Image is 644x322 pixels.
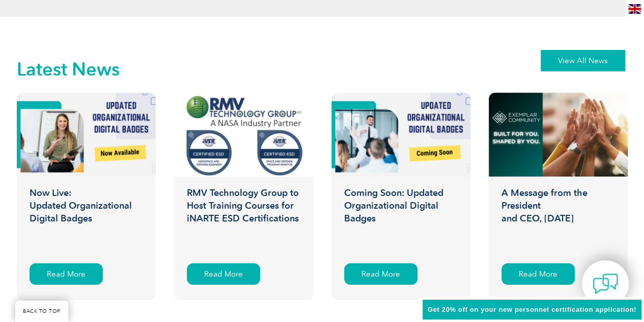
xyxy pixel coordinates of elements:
div: Read More [501,263,575,285]
div: Read More [30,263,103,285]
img: en [628,4,641,14]
a: Coming Soon: Updated Organizational Digital Badges Read More [331,93,470,300]
div: Read More [187,263,260,285]
a: A Message from the Presidentand CEO, [DATE] Read More [489,93,628,300]
img: contact-chat.png [593,271,618,296]
a: Now Live:Updated Organizational Digital Badges Read More [17,93,156,300]
a: BACK TO TOP [15,301,68,322]
h3: Now Live: Updated Organizational Digital Badges [17,187,156,253]
span: Get 20% off on your new personnel certification application! [428,306,636,313]
div: Read More [344,263,417,285]
h3: A Message from the President and CEO, [DATE] [489,187,628,253]
h3: RMV Technology Group to Host Training Courses for iNARTE ESD Certifications [174,187,313,253]
h3: Coming Soon: Updated Organizational Digital Badges [331,187,470,253]
h2: Latest News [17,61,120,78]
a: View All News [541,50,625,71]
a: RMV Technology Group to Host Training Courses for iNARTE ESD Certifications Read More [174,93,313,300]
